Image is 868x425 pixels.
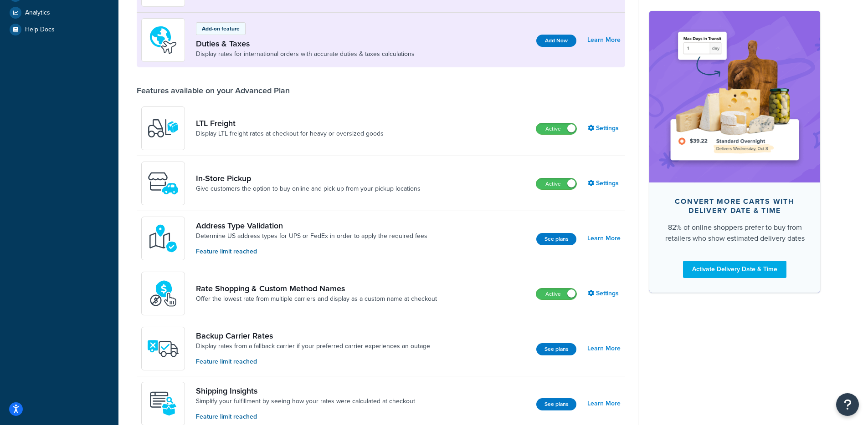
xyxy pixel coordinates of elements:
[147,112,179,144] img: y79ZsPf0fXUFUhFXDzUgf+ktZg5F2+ohG75+v3d2s1D9TjoU8PiyCIluIjV41seZevKCRuEjTPPOKHJsQcmKCXGdfprl3L4q7...
[196,247,427,257] p: Feature limit reached
[196,232,427,241] a: Determine US address types for UPS or FedEx in order to apply the required fees
[196,331,430,341] a: Backup Carrier Rates
[587,232,621,245] a: Learn More
[536,288,576,299] label: Active
[25,26,55,34] span: Help Docs
[587,397,621,410] a: Learn More
[196,412,415,422] p: Feature limit reached
[196,283,437,293] a: Rate Shopping & Custom Method Names
[588,177,621,190] a: Settings
[536,398,576,410] button: See plans
[196,357,430,367] p: Feature limit reached
[536,123,576,134] label: Active
[536,343,576,355] button: See plans
[587,342,621,355] a: Learn More
[196,342,430,351] a: Display rates from a fallback carrier if your preferred carrier experiences an outage
[196,118,384,128] a: LTL Freight
[147,278,179,309] img: icon-duo-feat-rate-shopping-ecdd8bed.png
[25,9,50,17] span: Analytics
[196,294,437,304] a: Offer the lowest rate from multiple carriers and display as a custom name at checkout
[663,25,806,168] img: feature-image-ddt-36eae7f7280da8017bfb280eaccd9c446f90b1fe08728e4019434db127062ab4.png
[147,223,179,254] img: kIG8fy0lQAAAABJRU5ErkJggg==
[588,122,621,135] a: Settings
[587,34,621,46] a: Learn More
[147,167,179,199] img: wfgcfpwTIucLEAAAAASUVORK5CYII=
[664,197,806,215] div: Convert more carts with delivery date & time
[588,287,621,300] a: Settings
[836,393,859,416] button: Open Resource Center
[7,5,112,21] a: Analytics
[683,260,786,278] a: Activate Delivery Date & Time
[664,222,806,243] div: 82% of online shoppers prefer to buy from retailers who show estimated delivery dates
[202,25,240,33] p: Add-on feature
[137,86,290,96] div: Features available on your Advanced Plan
[196,129,384,138] a: Display LTL freight rates at checkout for heavy or oversized goods
[196,397,415,406] a: Simplify your fulfillment by seeing how your rates were calculated at checkout
[196,173,421,183] a: In-Store Pickup
[536,178,576,189] label: Active
[536,35,576,47] button: Add Now
[147,388,179,420] img: Acw9rhKYsOEjAAAAAElFTkSuQmCC
[7,21,112,38] a: Help Docs
[196,39,415,49] a: Duties & Taxes
[147,24,179,56] img: icon-duo-feat-landed-cost-7136b061.png
[196,221,427,231] a: Address Type Validation
[196,50,415,59] a: Display rates for international orders with accurate duties & taxes calculations
[196,386,415,396] a: Shipping Insights
[536,233,576,245] button: See plans
[147,333,179,364] img: icon-duo-feat-backup-carrier-4420b188.png
[196,184,421,193] a: Give customers the option to buy online and pick up from your pickup locations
